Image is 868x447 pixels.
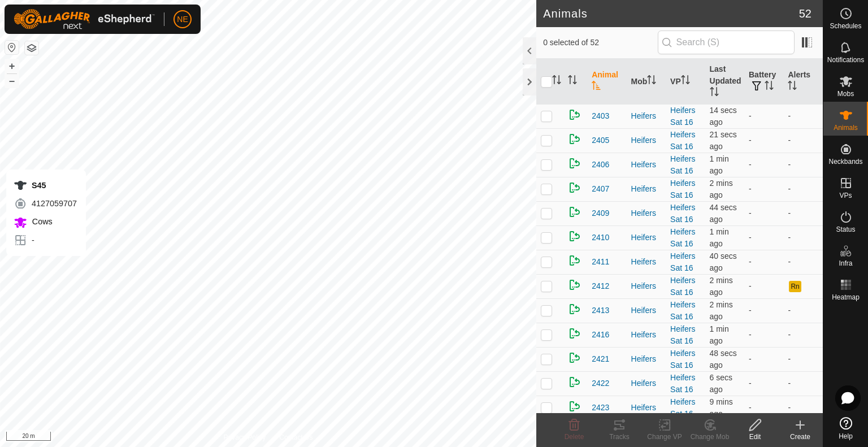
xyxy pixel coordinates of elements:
td: - [744,323,783,347]
p-sorticon: Activate to sort [647,77,656,86]
span: Cows [29,217,53,226]
th: Alerts [783,59,823,105]
div: Create [778,432,823,442]
span: Help [839,433,853,440]
td: - [744,225,783,250]
a: Heifers Sat 16 [670,373,695,394]
button: Map Layers [25,41,38,55]
td: - [783,225,823,250]
td: - [783,371,823,396]
td: - [783,177,823,201]
span: 2413 [592,305,609,316]
span: 16 Aug 2025, 3:20 pm [710,251,737,272]
img: returning on [568,327,581,340]
th: VP [666,59,705,105]
span: 16 Aug 2025, 3:20 pm [710,227,729,248]
div: Heifers [631,402,661,414]
span: 16 Aug 2025, 3:19 pm [710,276,733,297]
a: Heifers Sat 16 [670,179,695,199]
div: Heifers [631,183,661,195]
td: - [744,201,783,225]
span: Status [836,226,855,233]
span: VPs [839,192,852,199]
div: S45 [14,179,77,192]
div: Change Mob [687,432,732,442]
img: returning on [568,132,581,146]
p-sorticon: Activate to sort [765,83,774,92]
td: - [783,153,823,177]
span: 2409 [592,207,609,219]
td: - [744,298,783,323]
a: Help [823,413,868,444]
img: returning on [568,157,581,170]
span: 2406 [592,159,609,171]
button: – [5,74,19,88]
a: Heifers Sat 16 [670,300,695,321]
span: 16 Aug 2025, 3:21 pm [710,106,737,127]
p-sorticon: Activate to sort [552,77,561,86]
a: Contact Us [279,432,313,442]
span: 16 Aug 2025, 3:19 pm [710,154,729,175]
div: Edit [732,432,778,442]
img: returning on [568,278,581,292]
h2: Animals [543,7,799,20]
p-sorticon: Activate to sort [788,83,797,92]
td: - [744,104,783,128]
td: - [744,153,783,177]
span: 16 Aug 2025, 3:20 pm [710,349,737,370]
div: Heifers [631,353,661,365]
td: - [783,347,823,371]
div: Heifers [631,207,661,219]
td: - [744,177,783,201]
div: Heifers [631,256,661,268]
img: returning on [568,400,581,413]
p-sorticon: Activate to sort [681,77,690,86]
td: - [783,323,823,347]
div: Heifers [631,377,661,389]
span: 16 Aug 2025, 3:18 pm [710,179,733,199]
span: NE [177,14,188,25]
th: Last Updated [705,59,744,105]
img: returning on [568,351,581,364]
span: 2422 [592,377,609,389]
span: Notifications [827,57,864,63]
span: 2405 [592,134,609,146]
span: 16 Aug 2025, 3:19 pm [710,324,729,345]
a: Heifers Sat 16 [670,130,695,151]
img: returning on [568,108,581,121]
a: Heifers Sat 16 [670,349,695,370]
div: Heifers [631,329,661,341]
span: Animals [834,124,858,131]
img: returning on [568,375,581,389]
button: + [5,59,19,73]
img: returning on [568,205,581,219]
span: 2416 [592,329,609,341]
a: Heifers Sat 16 [670,251,695,272]
div: Change VP [642,432,687,442]
th: Battery [744,59,783,105]
span: 16 Aug 2025, 3:20 pm [710,203,737,224]
span: Mobs [837,90,854,97]
td: - [783,396,823,420]
div: - [14,233,77,247]
span: 16 Aug 2025, 3:11 pm [710,397,733,418]
td: - [744,396,783,420]
span: 16 Aug 2025, 3:19 pm [710,300,733,321]
a: Heifers Sat 16 [670,203,695,224]
span: 52 [799,5,811,22]
td: - [744,347,783,371]
span: Schedules [830,23,861,29]
span: Neckbands [828,158,862,165]
img: Gallagher Logo [14,9,155,29]
img: returning on [568,254,581,267]
span: 2423 [592,402,609,414]
a: Heifers Sat 16 [670,154,695,175]
div: Heifers [631,280,661,292]
button: Reset Map [5,41,19,54]
p-sorticon: Activate to sort [592,83,601,92]
img: returning on [568,302,581,316]
span: 2410 [592,232,609,244]
a: Heifers Sat 16 [670,276,695,297]
p-sorticon: Activate to sort [568,77,577,86]
input: Search (S) [658,31,795,54]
